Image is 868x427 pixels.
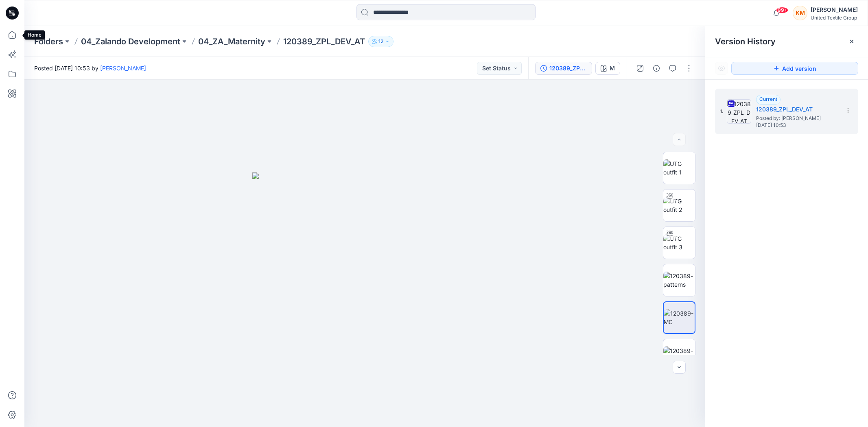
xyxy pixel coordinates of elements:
[793,6,807,20] div: KM
[283,36,365,47] p: 120389_ZPL_DEV_AT
[252,172,477,427] img: eyJhbGciOiJIUzI1NiIsImtpZCI6IjAiLCJzbHQiOiJzZXMiLCJ0eXAiOiJKV1QifQ.eyJkYXRhIjp7InR5cGUiOiJzdG9yYW...
[776,7,788,13] span: 99+
[715,62,728,75] button: Show Hidden Versions
[34,36,63,47] a: Folders
[368,36,394,47] button: 12
[535,62,592,75] button: 120389_ZPL_DEV_AT
[811,15,858,21] div: United Textile Group
[595,62,620,75] button: M
[756,105,837,114] h5: 120389_ZPL_DEV_AT
[610,64,615,73] div: M
[715,37,776,46] span: Version History
[756,122,837,128] span: [DATE] 10:53
[663,159,695,176] img: UTG outfit 1
[100,65,146,72] a: [PERSON_NAME]
[663,197,695,214] img: UTG outfit 2
[81,36,180,47] a: 04_Zalando Development
[34,64,146,72] span: Posted [DATE] 10:53 by
[720,108,724,115] span: 1.
[759,96,777,102] span: Current
[663,234,695,251] img: UTG outfit 3
[811,5,858,15] div: [PERSON_NAME]
[756,114,837,122] span: Posted by: Anastasija Trusakova
[663,346,695,364] img: 120389-wrkm
[664,309,695,326] img: 120389-MC
[378,37,383,46] p: 12
[731,62,858,75] button: Add version
[848,38,855,45] button: Close
[663,272,695,289] img: 120389-patterns
[198,36,265,47] a: 04_ZA_Maternity
[727,99,751,124] img: 120389_ZPL_DEV_AT
[650,62,663,75] button: Details
[549,64,587,73] div: 120389_ZPL_DEV_AT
